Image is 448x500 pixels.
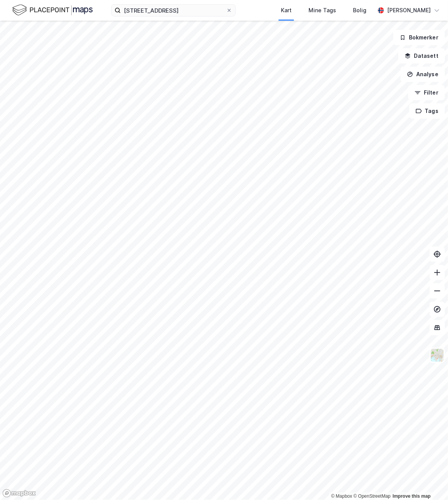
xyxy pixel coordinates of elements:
div: [PERSON_NAME] [387,6,431,15]
div: Mine Tags [309,6,336,15]
img: logo.f888ab2527a4732fd821a326f86c7f29.svg [12,3,93,17]
div: Kart [281,6,292,15]
a: Improve this map [393,493,431,499]
iframe: Chat Widget [410,463,448,500]
a: Mapbox [331,493,352,499]
div: Bolig [353,6,366,15]
div: Kontrollprogram for chat [410,463,448,500]
a: Mapbox homepage [2,489,36,498]
a: OpenStreetMap [353,493,391,499]
button: Analyse [400,67,445,82]
button: Tags [409,103,445,119]
button: Datasett [398,48,445,64]
button: Bokmerker [393,30,445,45]
input: Søk på adresse, matrikkel, gårdeiere, leietakere eller personer [121,5,226,16]
button: Filter [408,85,445,100]
img: Z [430,348,445,363]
